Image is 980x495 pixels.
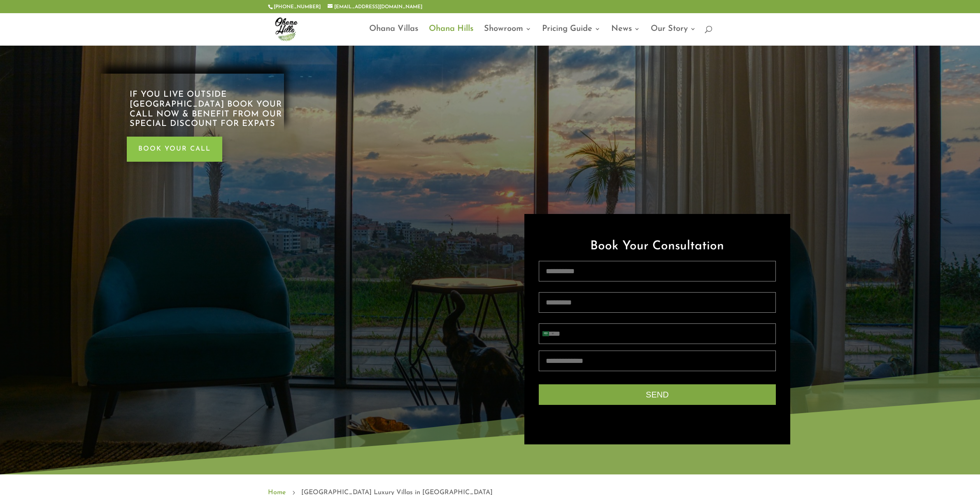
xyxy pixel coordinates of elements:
[270,12,303,45] img: ohana-hills
[611,26,640,45] a: News
[484,26,531,45] a: Showroom
[328,5,422,9] a: [EMAIL_ADDRESS][DOMAIN_NAME]
[539,324,556,344] button: Selected country
[646,390,669,399] span: Send
[274,5,321,9] a: [PHONE_NUMBER]
[539,384,776,405] button: Send
[542,26,601,45] a: Pricing Guide
[539,236,776,261] h3: Book Your Consultation
[369,26,418,45] a: Ohana Villas
[429,26,473,45] a: Ohana Hills
[651,26,696,45] a: Our Story
[130,90,284,129] p: IF YOU LIVE OUTSIDE [GEOGRAPHIC_DATA] BOOK YOUR CALL NOW & BENEFIT FROM OUR SPECIAL DISCOUNT FOR ...
[127,137,222,162] a: BOOK YOUR CALL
